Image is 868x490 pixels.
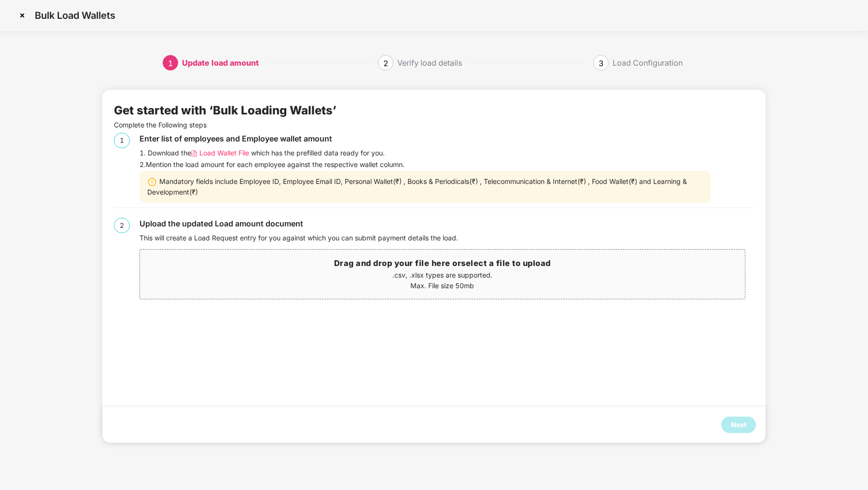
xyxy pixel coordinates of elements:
[140,218,754,230] div: Upload the updated Load amount document
[140,280,744,291] p: Max. File size 50mb
[140,148,754,158] div: 1. Download the which has the prefilled data ready for you.
[35,10,115,21] p: Bulk Load Wallets
[114,101,336,120] div: Get started with ‘Bulk Loading Wallets’
[613,55,683,70] div: Load Configuration
[168,58,173,68] span: 1
[199,148,249,158] span: Load Wallet File
[383,58,388,68] span: 2
[182,55,259,70] div: Update load amount
[114,218,130,233] div: 2
[140,133,754,145] div: Enter list of employees and Employee wallet amount
[140,233,754,243] div: This will create a Load Request entry for you against which you can submit payment details the load.
[140,171,711,203] div: Mandatory fields include Employee ID, Employee Email ID, Personal Wallet(₹) , Books & Periodicals...
[599,58,603,68] span: 3
[140,250,744,299] span: Drag and drop your file here orselect a file to upload.csv, .xlsx types are supported.Max. File s...
[191,150,197,157] img: svg+xml;base64,PHN2ZyB4bWxucz0iaHR0cDovL3d3dy53My5vcmcvMjAwMC9zdmciIHdpZHRoPSIxMi4wNTMiIGhlaWdodD...
[14,8,30,23] img: svg+xml;base64,PHN2ZyBpZD0iQ3Jvc3MtMzJ4MzIiIHhtbG5zPSJodHRwOi8vd3d3LnczLm9yZy8yMDAwL3N2ZyIgd2lkdG...
[462,258,551,268] span: select a file to upload
[114,120,754,130] p: Complete the Following steps
[147,177,157,187] img: svg+xml;base64,PHN2ZyBpZD0iV2FybmluZ18tXzIweDIwIiBkYXRhLW5hbWU9Ildhcm5pbmcgLSAyMHgyMCIgeG1sbnM9Im...
[140,159,754,170] div: 2. Mention the load amount for each employee against the respective wallet column.
[397,55,462,70] div: Verify load details
[731,420,746,430] div: Next
[114,133,130,148] div: 1
[140,270,744,280] p: .csv, .xlsx types are supported.
[140,257,744,270] h3: Drag and drop your file here or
